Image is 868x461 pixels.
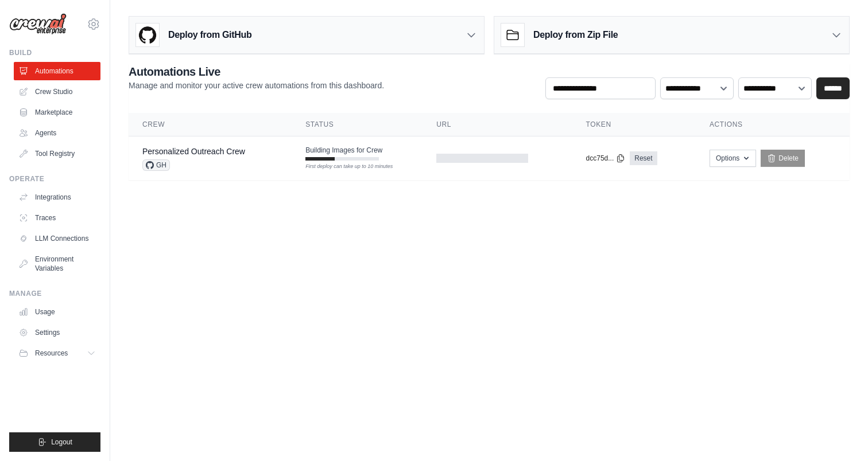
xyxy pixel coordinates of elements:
p: Manage and monitor your active crew automations from this dashboard. [129,80,384,91]
div: Build [9,48,100,57]
button: Resources [14,344,100,362]
a: Environment Variables [14,250,100,278]
th: Crew [129,113,292,136]
div: First deploy can take up to 10 minutes [305,163,379,171]
th: URL [423,113,572,136]
a: Integrations [14,188,100,206]
a: Agents [14,124,100,142]
span: GH [142,159,170,171]
a: Usage [14,303,100,321]
th: Status [292,113,423,136]
span: Resources [35,349,68,358]
span: Logout [51,437,72,447]
div: Operate [9,174,100,183]
button: Logout [9,432,100,452]
a: Personalized Outreach Crew [142,147,245,156]
a: LLM Connections [14,229,100,248]
th: Token [572,113,696,136]
a: Settings [14,323,100,342]
a: Delete [761,150,805,167]
img: Logo [9,13,67,35]
a: Tool Registry [14,144,100,163]
div: Manage [9,289,100,298]
th: Actions [696,113,850,136]
span: Building Images for Crew [305,146,382,155]
a: Reset [630,151,657,165]
a: Automations [14,62,100,80]
a: Crew Studio [14,83,100,101]
button: Options [710,150,756,167]
h2: Automations Live [129,64,384,80]
h3: Deploy from GitHub [168,28,251,42]
button: dcc75d... [586,154,626,163]
a: Traces [14,209,100,227]
img: GitHub Logo [136,24,159,46]
a: Marketplace [14,103,100,122]
h3: Deploy from Zip File [533,28,618,42]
